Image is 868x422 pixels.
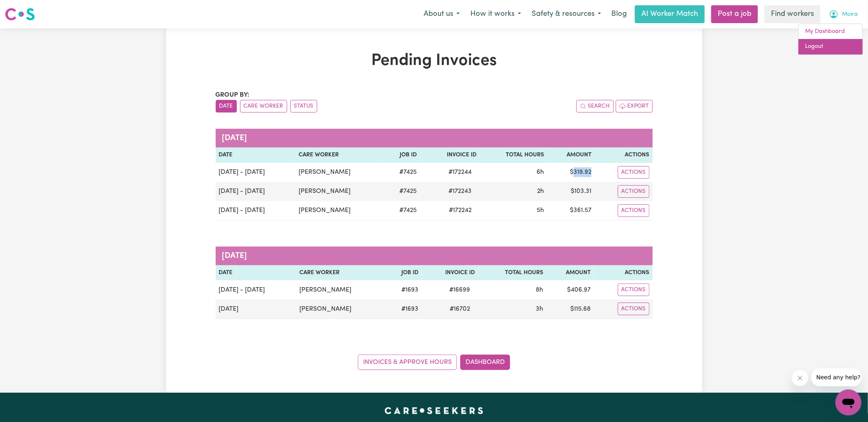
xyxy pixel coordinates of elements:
td: # 7425 [384,163,420,182]
span: 6 hours [537,169,544,175]
span: 2 hours [537,188,544,195]
span: 5 hours [537,207,544,214]
a: Blog [606,5,632,23]
th: Amount [548,147,595,163]
span: Moira [842,10,858,19]
caption: [DATE] [216,129,653,147]
td: # 7425 [384,201,420,221]
th: Invoice ID [422,265,478,281]
button: sort invoices by paid status [290,100,317,113]
td: [DATE] - [DATE] [216,182,296,201]
button: Actions [618,283,649,296]
th: Job ID [385,265,422,281]
span: # 172244 [444,167,476,177]
a: Careseekers logo [5,5,35,24]
td: [DATE] - [DATE] [216,163,296,182]
button: sort invoices by date [216,100,237,113]
th: Date [216,147,296,163]
td: [DATE] [216,299,297,319]
th: Total Hours [480,147,547,163]
th: Job ID [384,147,420,163]
th: Date [216,265,297,281]
button: My Account [824,6,863,23]
span: # 16702 [445,304,475,314]
button: Actions [618,303,649,315]
td: $ 103.31 [548,182,595,201]
a: AI Worker Match [635,5,705,23]
a: Find workers [764,5,820,23]
th: Care Worker [296,265,385,281]
button: Safety & resources [526,6,606,23]
button: sort invoices by care worker [240,100,287,113]
iframe: Button to launch messaging window [836,390,862,416]
td: [DATE] - [DATE] [216,201,296,221]
th: Care Worker [295,147,384,163]
span: Group by: [216,92,250,98]
td: # 1693 [385,299,422,319]
button: How it works [465,6,526,23]
td: # 1693 [385,280,422,299]
button: Export [616,100,653,113]
td: [PERSON_NAME] [295,163,384,182]
span: # 172243 [444,186,476,196]
button: Actions [618,166,649,179]
td: [PERSON_NAME] [295,182,384,201]
button: Actions [618,185,649,198]
div: My Account [798,24,863,55]
td: $ 319.92 [548,163,595,182]
iframe: Message from company [812,368,862,386]
td: [PERSON_NAME] [295,201,384,221]
td: # 7425 [384,182,420,201]
a: Dashboard [460,355,510,370]
caption: [DATE] [216,247,653,265]
button: Actions [618,204,649,217]
iframe: Close message [792,370,808,386]
th: Actions [595,147,652,163]
td: [PERSON_NAME] [296,299,385,319]
span: 8 hours [536,287,543,293]
button: About us [418,6,465,23]
a: Careseekers home page [385,407,483,414]
th: Amount [546,265,594,281]
a: Logout [799,39,863,54]
td: [PERSON_NAME] [296,280,385,299]
button: Search [576,100,614,113]
td: $ 406.97 [546,280,594,299]
th: Total Hours [478,265,546,281]
td: $ 361.57 [548,201,595,221]
a: Invoices & Approve Hours [358,355,457,370]
th: Invoice ID [420,147,480,163]
a: My Dashboard [799,24,863,39]
span: # 16699 [444,285,475,295]
td: $ 115.68 [546,299,594,319]
td: [DATE] - [DATE] [216,280,297,299]
h1: Pending Invoices [216,51,653,71]
a: Post a job [711,5,758,23]
span: # 172242 [444,206,476,215]
img: Careseekers logo [5,7,35,22]
th: Actions [594,265,653,281]
span: 3 hours [536,306,543,312]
